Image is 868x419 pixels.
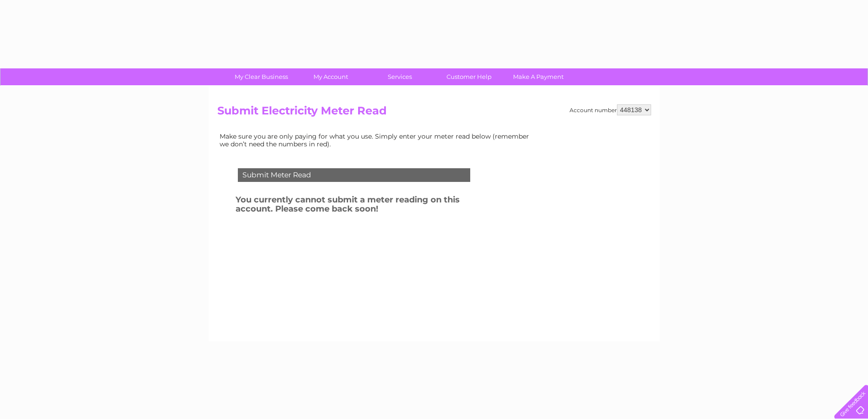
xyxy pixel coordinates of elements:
a: Customer Help [431,68,507,85]
h3: You currently cannot submit a meter reading on this account. Please come back soon! [236,193,494,218]
div: Submit Meter Read [238,168,470,182]
a: My Clear Business [224,68,299,85]
td: Make sure you are only paying for what you use. Simply enter your meter read below (remember we d... [217,130,536,150]
a: Services [362,68,437,85]
h2: Submit Electricity Meter Read [217,104,651,122]
div: Account number [570,104,651,115]
a: Make A Payment [501,68,576,85]
a: My Account [293,68,368,85]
